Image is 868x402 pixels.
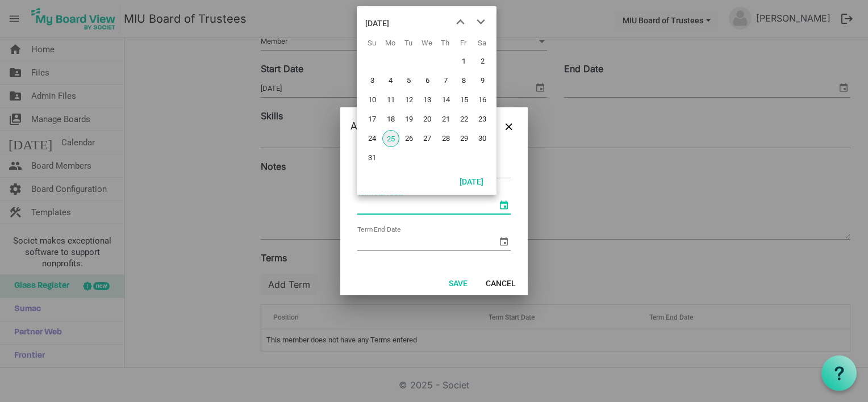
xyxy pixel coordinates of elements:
[365,12,389,35] div: title
[381,35,399,52] th: Mo
[382,72,399,89] span: Monday, August 4, 2025
[419,111,436,128] span: Wednesday, August 20, 2025
[362,35,381,52] th: Su
[456,111,473,128] span: Friday, August 22, 2025
[473,35,491,52] th: Sa
[497,198,511,212] span: select
[470,12,491,32] button: next month
[478,275,523,291] button: Cancel
[474,111,491,128] span: Saturday, August 23, 2025
[474,72,491,89] span: Saturday, August 9, 2025
[497,235,511,248] span: select
[450,12,470,32] button: previous month
[381,129,399,148] td: Monday, August 25, 2025
[364,111,381,128] span: Sunday, August 17, 2025
[382,111,399,128] span: Monday, August 18, 2025
[474,130,491,147] span: Saturday, August 30, 2025
[399,35,418,52] th: Tu
[454,35,473,52] th: Fr
[500,118,518,135] button: Close
[419,91,436,108] span: Wednesday, August 13, 2025
[364,130,381,147] span: Sunday, August 24, 2025
[382,130,399,147] span: Monday, August 25, 2025
[437,91,454,108] span: Thursday, August 14, 2025
[400,111,418,128] span: Tuesday, August 19, 2025
[400,72,418,89] span: Tuesday, August 5, 2025
[437,130,454,147] span: Thursday, August 28, 2025
[456,130,473,147] span: Friday, August 29, 2025
[382,91,399,108] span: Monday, August 11, 2025
[418,35,436,52] th: We
[456,91,473,108] span: Friday, August 15, 2025
[474,53,491,70] span: Saturday, August 2, 2025
[400,130,418,147] span: Tuesday, August 26, 2025
[400,91,418,108] span: Tuesday, August 12, 2025
[437,111,454,128] span: Thursday, August 21, 2025
[364,72,381,89] span: Sunday, August 3, 2025
[456,53,473,70] span: Friday, August 1, 2025
[456,72,473,89] span: Friday, August 8, 2025
[437,72,454,89] span: Thursday, August 7, 2025
[419,130,436,147] span: Wednesday, August 27, 2025
[474,91,491,108] span: Saturday, August 16, 2025
[340,107,528,295] div: Dialog edit
[350,118,484,135] div: Add Term
[364,91,381,108] span: Sunday, August 10, 2025
[364,149,381,166] span: Sunday, August 31, 2025
[436,35,454,52] th: Th
[441,275,475,291] button: Save
[419,72,436,89] span: Wednesday, August 6, 2025
[452,173,491,189] button: Today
